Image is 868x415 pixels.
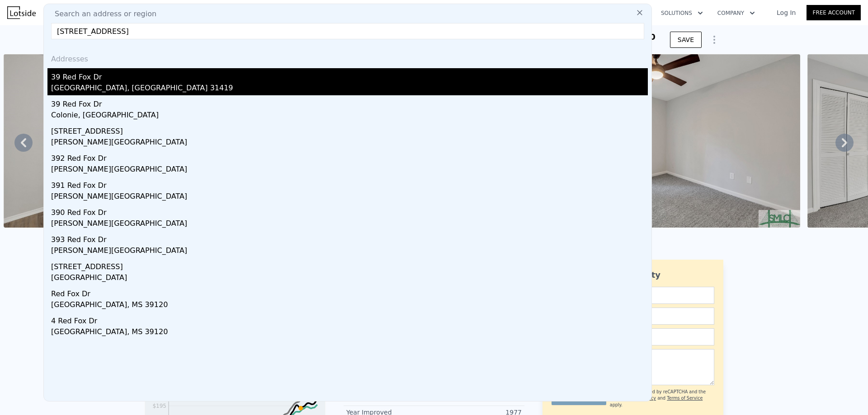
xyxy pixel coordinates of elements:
[51,164,648,177] div: [PERSON_NAME][GEOGRAPHIC_DATA]
[51,326,648,339] div: [GEOGRAPHIC_DATA], MS 39120
[51,177,648,191] div: 391 Red Fox Dr
[51,191,648,204] div: [PERSON_NAME][GEOGRAPHIC_DATA]
[51,23,644,39] input: Enter an address, city, region, neighborhood or zip code
[540,54,801,228] img: Sale: 10475205 Parcel: 18495008
[51,83,648,95] div: [GEOGRAPHIC_DATA], [GEOGRAPHIC_DATA] 31419
[51,245,648,258] div: [PERSON_NAME][GEOGRAPHIC_DATA]
[766,8,807,17] a: Log In
[51,204,648,218] div: 390 Red Fox Dr
[51,68,648,83] div: 39 Red Fox Dr
[51,122,648,137] div: [STREET_ADDRESS]
[51,272,648,285] div: [GEOGRAPHIC_DATA]
[654,5,710,21] button: Solutions
[710,5,762,21] button: Company
[705,31,723,49] button: Show Options
[51,285,648,299] div: Red Fox Dr
[51,110,648,122] div: Colonie, [GEOGRAPHIC_DATA]
[47,9,156,19] span: Search an address or region
[670,32,702,48] button: SAVE
[7,6,36,19] img: Lotside
[51,218,648,231] div: [PERSON_NAME][GEOGRAPHIC_DATA]
[47,47,648,68] div: Addresses
[51,312,648,326] div: 4 Red Fox Dr
[610,389,714,408] div: This site is protected by reCAPTCHA and the Google and apply.
[51,258,648,272] div: [STREET_ADDRESS]
[51,231,648,245] div: 393 Red Fox Dr
[667,396,703,401] a: Terms of Service
[807,5,861,20] a: Free Account
[51,299,648,312] div: [GEOGRAPHIC_DATA], MS 39120
[152,403,166,409] tspan: $195
[51,137,648,149] div: [PERSON_NAME][GEOGRAPHIC_DATA]
[51,95,648,110] div: 39 Red Fox Dr
[51,149,648,164] div: 392 Red Fox Dr
[4,54,264,228] img: Sale: 10475205 Parcel: 18495008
